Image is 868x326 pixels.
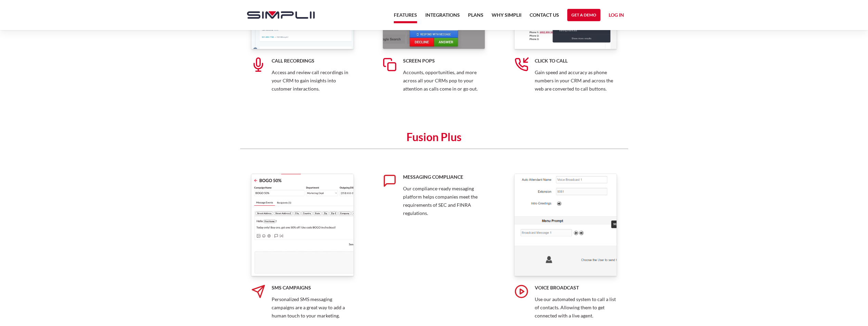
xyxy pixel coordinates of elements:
[272,284,354,291] h5: SMS Campaigns
[272,295,354,320] p: Personalized SMS messaging campaigns are a great way to add a human touch to your marketing.
[403,57,485,64] h5: Screen Pops
[609,11,624,21] a: Log in
[535,68,617,93] p: Gain speed and accuracy as phone numbers in your CRM and across the web are converted to call but...
[425,11,460,23] a: Integrations
[403,185,485,217] p: Our compliance-ready messaging platform helps companies meet the requirements of SEC and FINRA re...
[535,295,617,320] p: Use our automated system to call a list of contacts. Allowing them to get connected with a live a...
[535,57,617,64] h5: Click to Call
[247,11,315,19] img: Simplii
[272,57,354,64] h5: Call Recordings
[567,9,600,21] a: Get a Demo
[394,11,417,23] a: Features
[530,11,559,23] a: Contact US
[535,284,617,291] h5: Voice Broadcast
[403,174,485,180] h5: Messaging Compliance
[492,11,521,23] a: Why Simplii
[403,68,485,93] p: Accounts, opportunities, and more across all your CRMs pop to your attention as calls come in or ...
[240,134,628,149] h5: Fusion Plus
[272,68,354,93] p: Access and review call recordings in your CRM to gain insights into customer interactions.
[468,11,483,23] a: Plans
